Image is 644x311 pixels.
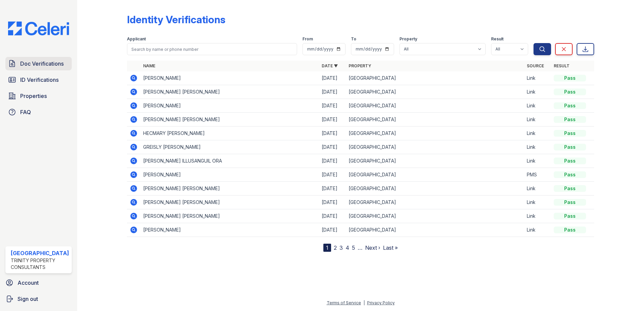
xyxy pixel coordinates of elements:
[524,196,551,209] td: Link
[349,63,371,68] a: Property
[367,300,395,305] a: Privacy Policy
[346,99,524,113] td: [GEOGRAPHIC_DATA]
[11,249,69,257] div: [GEOGRAPHIC_DATA]
[3,292,74,306] a: Sign out
[3,276,74,289] a: Account
[140,99,319,113] td: [PERSON_NAME]
[322,63,338,68] a: Date ▼
[334,244,337,251] a: 2
[346,154,524,168] td: [GEOGRAPHIC_DATA]
[358,244,362,252] span: …
[18,279,39,287] span: Account
[140,168,319,182] td: [PERSON_NAME]
[346,168,524,182] td: [GEOGRAPHIC_DATA]
[554,75,586,81] div: Pass
[524,154,551,168] td: Link
[524,85,551,99] td: Link
[5,57,72,70] a: Doc Verifications
[140,71,319,85] td: [PERSON_NAME]
[319,99,346,113] td: [DATE]
[351,36,356,42] label: To
[140,154,319,168] td: [PERSON_NAME] ILLUSANGUIL ORA
[383,244,398,251] a: Last »
[319,85,346,99] td: [DATE]
[140,140,319,154] td: GREISLY [PERSON_NAME]
[143,63,155,68] a: Name
[399,36,417,42] label: Property
[346,182,524,196] td: [GEOGRAPHIC_DATA]
[319,182,346,196] td: [DATE]
[140,223,319,237] td: [PERSON_NAME]
[20,108,31,116] span: FAQ
[554,102,586,109] div: Pass
[346,127,524,140] td: [GEOGRAPHIC_DATA]
[20,76,59,84] span: ID Verifications
[352,244,355,251] a: 5
[365,244,380,251] a: Next ›
[319,223,346,237] td: [DATE]
[319,113,346,127] td: [DATE]
[346,71,524,85] td: [GEOGRAPHIC_DATA]
[554,171,586,178] div: Pass
[524,223,551,237] td: Link
[319,127,346,140] td: [DATE]
[554,213,586,219] div: Pass
[346,209,524,223] td: [GEOGRAPHIC_DATA]
[554,144,586,150] div: Pass
[319,209,346,223] td: [DATE]
[140,196,319,209] td: [PERSON_NAME] [PERSON_NAME]
[554,63,570,68] a: Result
[346,244,349,251] a: 4
[524,71,551,85] td: Link
[554,158,586,164] div: Pass
[554,185,586,192] div: Pass
[327,300,361,305] a: Terms of Service
[127,36,146,42] label: Applicant
[346,85,524,99] td: [GEOGRAPHIC_DATA]
[491,36,504,42] label: Result
[363,300,365,305] div: |
[319,196,346,209] td: [DATE]
[319,140,346,154] td: [DATE]
[524,168,551,182] td: PMS
[554,89,586,95] div: Pass
[527,63,544,68] a: Source
[554,227,586,233] div: Pass
[319,154,346,168] td: [DATE]
[319,168,346,182] td: [DATE]
[554,130,586,137] div: Pass
[127,43,297,55] input: Search by name or phone number
[5,105,72,119] a: FAQ
[346,140,524,154] td: [GEOGRAPHIC_DATA]
[319,71,346,85] td: [DATE]
[3,22,74,35] img: CE_Logo_Blue-a8612792a0a2168367f1c8372b55b34899dd931a85d93a1a3d3e32e68fde9ad4.png
[140,182,319,196] td: [PERSON_NAME] [PERSON_NAME]
[18,295,38,303] span: Sign out
[524,99,551,113] td: Link
[302,36,313,42] label: From
[140,127,319,140] td: HECMARY [PERSON_NAME]
[140,113,319,127] td: [PERSON_NAME] [PERSON_NAME]
[524,209,551,223] td: Link
[346,223,524,237] td: [GEOGRAPHIC_DATA]
[140,85,319,99] td: [PERSON_NAME] [PERSON_NAME]
[127,13,225,26] div: Identity Verifications
[524,140,551,154] td: Link
[524,113,551,127] td: Link
[5,73,72,87] a: ID Verifications
[323,244,331,252] div: 1
[524,127,551,140] td: Link
[20,92,47,100] span: Properties
[554,199,586,206] div: Pass
[524,182,551,196] td: Link
[346,196,524,209] td: [GEOGRAPHIC_DATA]
[140,209,319,223] td: [PERSON_NAME] [PERSON_NAME]
[340,244,343,251] a: 3
[554,116,586,123] div: Pass
[5,89,72,103] a: Properties
[20,60,64,68] span: Doc Verifications
[11,257,69,271] div: Trinity Property Consultants
[346,113,524,127] td: [GEOGRAPHIC_DATA]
